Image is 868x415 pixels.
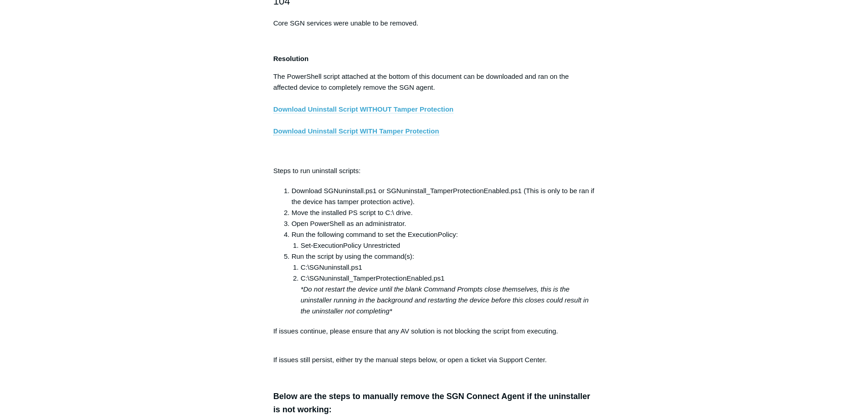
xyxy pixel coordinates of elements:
a: Download Uninstall Script WITHOUT Tamper Protection [273,105,454,113]
li: C:\SGNuninstall_TamperProtectionEnabled.ps1 [301,273,595,317]
p: If issues continue, please ensure that any AV solution is not blocking the script from executing. [273,326,595,348]
li: C:\SGNuninstall.ps1 [301,262,595,273]
li: Open PowerShell as an administrator. [292,218,595,229]
p: The PowerShell script attached at the bottom of this document can be downloaded and ran on the af... [273,71,595,159]
li: Run the script by using the command(s): [292,251,595,317]
em: *Do not restart the device until the blank Command Prompts close themselves, this is the uninstal... [301,285,589,315]
p: If issues still persist, either try the manual steps below, or open a ticket via Support Center. [273,354,595,365]
a: Download Uninstall Script WITH Tamper Protection [273,127,439,135]
strong: Resolution [273,55,309,62]
li: Move the installed PS script to C:\ drive. [292,207,595,218]
li: Run the following command to set the ExecutionPolicy: [292,229,595,251]
p: Steps to run uninstall scripts: [273,165,595,176]
p: Core SGN services were unable to be removed. [273,18,595,29]
li: Download SGNuninstall.ps1 or SGNuninstall_TamperProtectionEnabled.ps1 (This is only to be ran if ... [292,185,595,207]
li: Set-ExecutionPolicy Unrestricted [301,240,595,251]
